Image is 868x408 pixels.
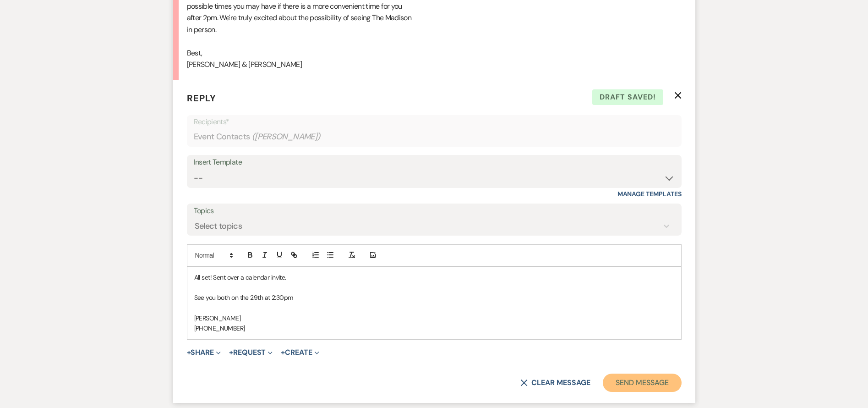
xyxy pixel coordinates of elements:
[187,349,221,356] button: Share
[187,349,191,356] span: +
[252,131,321,143] span: ( [PERSON_NAME] )
[194,323,674,333] p: [PHONE_NUMBER]
[592,89,663,105] span: Draft saved!
[229,349,233,356] span: +
[194,292,674,303] p: See you both on the 29th at 2:30pm
[281,349,285,356] span: +
[194,272,674,282] p: All set! Sent over a calendar invite.
[194,116,675,128] p: Recipients*
[194,204,675,218] label: Topics
[194,128,675,146] div: Event Contacts
[229,349,273,356] button: Request
[617,190,682,198] a: Manage Templates
[603,374,681,392] button: Send Message
[281,349,319,356] button: Create
[194,156,675,169] div: Insert Template
[520,379,590,386] button: Clear message
[195,220,242,232] div: Select topics
[194,313,674,323] p: [PERSON_NAME]
[187,92,216,104] span: Reply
